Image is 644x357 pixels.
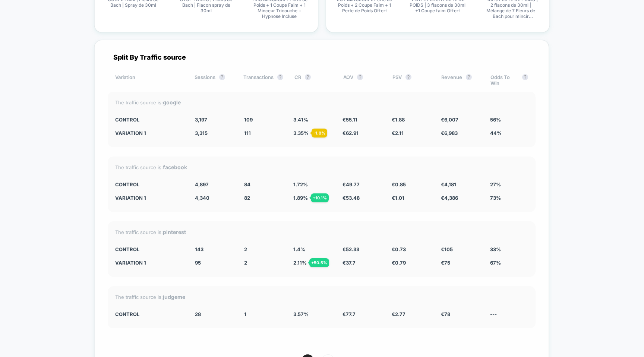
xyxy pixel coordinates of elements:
span: 3.57 % [293,311,309,317]
span: € 1.01 [392,195,404,201]
div: CONTROL [115,181,184,187]
span: 143 [195,246,203,252]
span: € 53.48 [342,195,360,201]
div: Split By Traffic source [108,53,536,61]
button: ? [219,74,225,80]
div: 27% [490,181,528,187]
button: ? [305,74,311,80]
span: 2.11 % [293,260,307,266]
span: € 2.11 [392,130,404,136]
div: + 10.1 % [311,193,329,202]
div: The traffic source is: [115,164,528,170]
span: € 2.77 [392,311,405,317]
span: € 6,983 [441,130,458,136]
span: € 62.91 [342,130,359,136]
span: 28 [195,311,201,317]
span: 1.4 % [293,246,305,252]
button: ? [405,74,411,80]
span: 2 [244,246,247,252]
span: 84 [244,181,250,187]
div: Sessions [195,74,232,86]
span: 3,197 [195,117,207,123]
span: € 1.88 [392,117,405,123]
span: € 4,386 [441,195,458,201]
span: € 37.7 [342,260,356,266]
div: Revenue [441,74,479,86]
span: 3.41 % [293,117,308,123]
div: 73% [490,195,528,201]
span: 95 [195,260,201,266]
span: 3,315 [195,130,208,136]
span: 3.35 % [293,130,309,136]
div: Odds To Win [490,74,528,86]
span: € 6,007 [441,117,458,123]
div: CONTROL [115,246,184,252]
span: € 105 [441,246,453,252]
div: CR [294,74,332,86]
div: CONTROL [115,311,184,317]
span: € 52.33 [342,246,359,252]
span: 1.89 % [293,195,308,201]
div: The traffic source is: [115,294,528,300]
button: ? [277,74,283,80]
strong: facebook [163,164,187,170]
button: ? [466,74,472,80]
span: € 55.11 [342,117,357,123]
span: 82 [244,195,250,201]
div: AOV [343,74,381,86]
span: 2 [244,260,247,266]
span: € 78 [441,311,450,317]
span: € 0.73 [392,246,406,252]
span: € 75 [441,260,450,266]
div: The traffic source is: [115,99,528,105]
button: ? [522,74,528,80]
div: + 50.5 % [309,258,329,267]
div: 33% [490,246,528,252]
span: 4,897 [195,181,209,187]
div: - 1.8 % [312,129,327,138]
span: 109 [244,117,253,123]
div: Variation 1 [115,130,184,136]
strong: judgeme [163,294,185,300]
div: Variation [115,74,183,86]
div: Transactions [243,74,283,86]
button: ? [357,74,363,80]
strong: google [163,99,181,105]
div: 67% [490,260,528,266]
span: € 49.77 [342,181,360,187]
div: 56% [490,117,528,123]
div: Variation 1 [115,195,184,201]
span: 1 [244,311,246,317]
div: The traffic source is: [115,229,528,235]
div: CONTROL [115,117,184,123]
span: 111 [244,130,251,136]
span: € 0.79 [392,260,406,266]
span: 4,340 [195,195,209,201]
div: --- [490,311,528,317]
strong: pinterest [163,229,186,235]
span: € 0.85 [392,181,406,187]
span: € 4,181 [441,181,456,187]
span: € 77.7 [342,311,356,317]
div: Variation 1 [115,260,184,266]
span: 1.72 % [293,181,308,187]
div: 44% [490,130,528,136]
div: PSV [392,74,430,86]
